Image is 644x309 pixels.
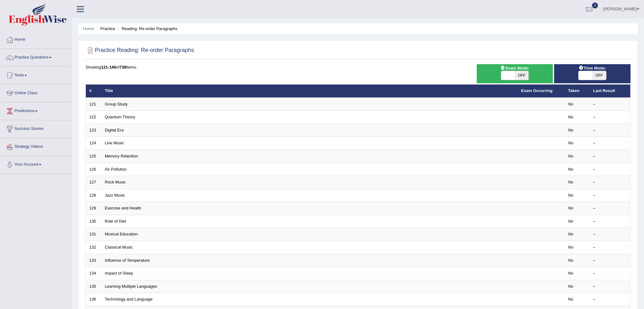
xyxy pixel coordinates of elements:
a: Home [83,26,94,31]
td: 131 [86,228,101,241]
b: 738 [119,65,126,70]
td: 128 [86,189,101,202]
a: Learning Multiple Languages [105,284,157,289]
th: Last Result [590,85,631,98]
em: No [568,245,574,250]
a: Musical Education [105,232,138,236]
a: Tests [0,67,72,82]
h2: Practice Reading: Re-order Paragraphs [86,46,194,55]
em: No [568,193,574,198]
div: – [593,258,627,264]
th: Title [101,85,518,98]
span: 3 [592,3,598,8]
div: – [593,179,627,185]
a: Your Account [0,156,72,172]
li: Practice [95,26,115,32]
a: Quantum Theory [105,115,135,119]
th: # [86,85,101,98]
td: 135 [86,280,101,293]
em: No [568,206,574,210]
em: No [568,297,574,301]
td: 130 [86,215,101,228]
em: No [568,258,574,263]
a: Exercise and Health [105,206,141,210]
th: Taken [565,85,590,98]
span: Time Mode: [576,65,609,71]
div: Show exams occurring in exams [477,64,553,83]
a: Group Study [105,102,128,106]
div: – [593,245,627,250]
em: No [568,167,574,172]
a: Role of Diet [105,219,126,224]
td: 136 [86,293,101,306]
span: OFF [515,71,528,80]
a: Success Stories [0,120,72,136]
td: 133 [86,254,101,267]
div: – [593,219,627,224]
div: – [593,270,627,276]
div: – [593,127,627,133]
td: 127 [86,176,101,189]
em: No [568,141,574,145]
a: Digital Era [105,128,124,132]
a: Jazz Music [105,193,125,198]
a: Exam Occurring [521,88,553,93]
a: Strategy Videos [0,138,72,154]
a: Predictions [0,102,72,118]
div: – [593,167,627,173]
div: – [593,140,627,146]
td: 134 [86,267,101,280]
em: No [568,219,574,224]
td: 123 [86,124,101,137]
a: Live Music [105,141,124,145]
em: No [568,284,574,289]
em: No [568,232,574,236]
a: Practice Questions [0,49,72,64]
td: 125 [86,150,101,163]
em: No [568,154,574,158]
span: OFF [592,71,606,80]
a: Rock Music [105,180,126,184]
div: – [593,284,627,290]
a: Air Pollution [105,167,127,172]
span: Exam Mode: [498,65,532,71]
div: – [593,193,627,198]
a: Home [0,31,72,47]
em: No [568,271,574,276]
div: – [593,153,627,159]
em: No [568,102,574,106]
b: 121-140 [101,65,116,70]
a: Online Class [0,85,72,100]
td: 126 [86,163,101,176]
div: Showing of items. [86,64,631,70]
a: Technology and Language [105,297,153,301]
td: 122 [86,111,101,124]
a: Classical Music [105,245,133,250]
li: Reading: Re-order Paragraphs [116,26,177,32]
em: No [568,128,574,132]
div: – [593,231,627,237]
em: No [568,180,574,184]
td: 132 [86,241,101,254]
td: 121 [86,98,101,111]
em: No [568,115,574,119]
a: Influence of Temperature [105,258,150,263]
a: Memory Retention [105,154,138,158]
div: – [593,205,627,211]
div: – [593,101,627,107]
div: – [593,114,627,120]
td: 129 [86,202,101,215]
td: 124 [86,137,101,150]
div: – [593,296,627,302]
a: Impact of Sleep [105,271,133,276]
